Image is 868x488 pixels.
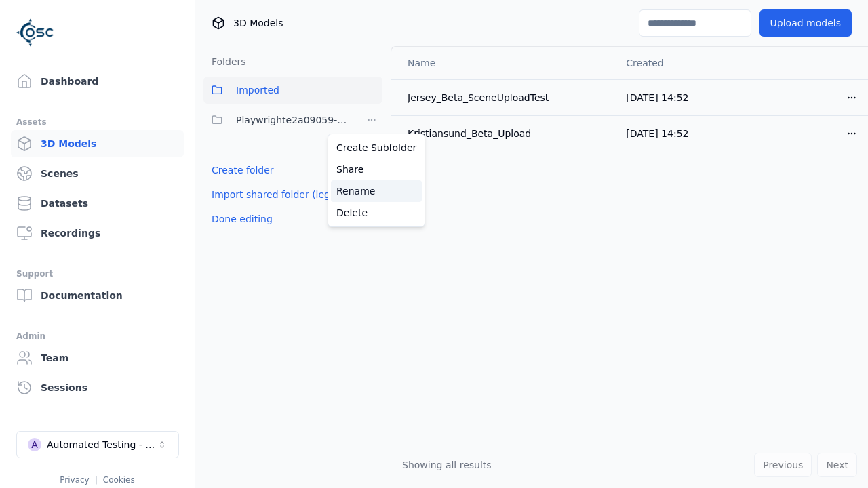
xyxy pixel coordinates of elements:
a: Delete [331,202,422,224]
a: Share [331,159,422,180]
a: Create Subfolder [331,137,422,159]
a: Rename [331,180,422,202]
